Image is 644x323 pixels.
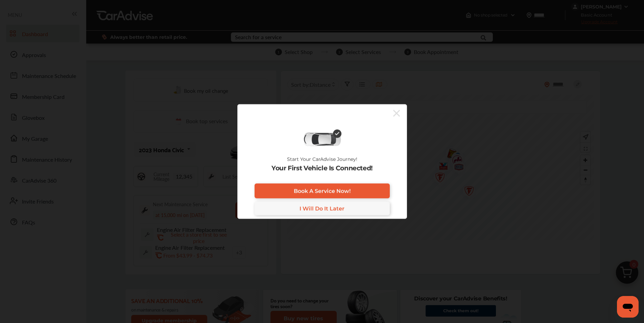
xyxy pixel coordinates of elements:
[255,202,390,215] a: I Will Do It Later
[303,132,341,147] img: diagnose-vehicle.c84bcb0a.svg
[271,165,373,172] p: Your First Vehicle Is Connected!
[287,157,357,162] p: Start Your CarAdvise Journey!
[300,205,344,212] span: I Will Do It Later
[617,296,639,318] iframe: Button to launch messaging window
[294,188,351,194] span: Book A Service Now!
[333,130,341,138] img: check-icon.521c8815.svg
[255,184,390,198] a: Book A Service Now!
